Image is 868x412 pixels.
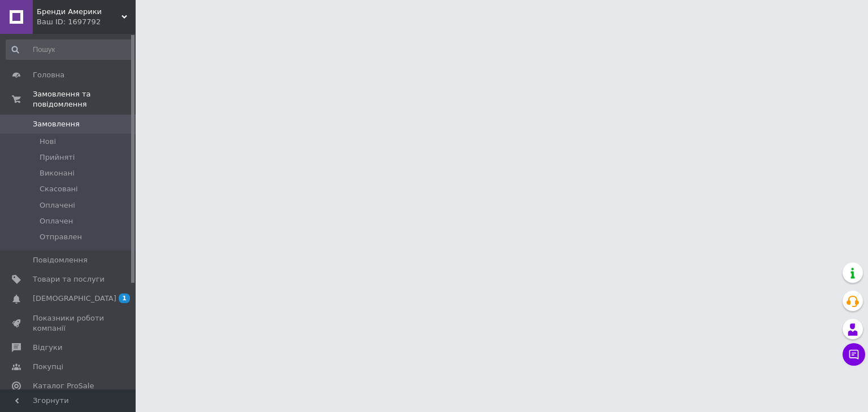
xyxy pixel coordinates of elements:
span: Головна [33,70,64,80]
span: Виконані [40,168,75,178]
span: Відгуки [33,343,62,353]
span: Оплачені [40,200,75,211]
span: Показники роботи компанії [33,313,105,334]
span: Каталог ProSale [33,381,94,391]
input: Пошук [6,40,133,60]
span: Покупці [33,362,63,372]
span: Прийняті [40,152,75,163]
span: Товари та послуги [33,274,105,284]
span: 1 [119,293,130,303]
span: Оплачен [40,216,73,226]
span: Повідомлення [33,255,88,265]
span: Замовлення та повідомлення [33,89,136,109]
span: Отправлен [40,232,82,242]
span: Скасовані [40,184,78,194]
span: Замовлення [33,119,80,129]
div: Ваш ID: 1697792 [37,17,136,27]
button: Чат з покупцем [843,343,865,366]
span: Бренди Америки [37,7,121,17]
span: Нові [40,137,56,147]
span: [DEMOGRAPHIC_DATA] [33,293,116,304]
